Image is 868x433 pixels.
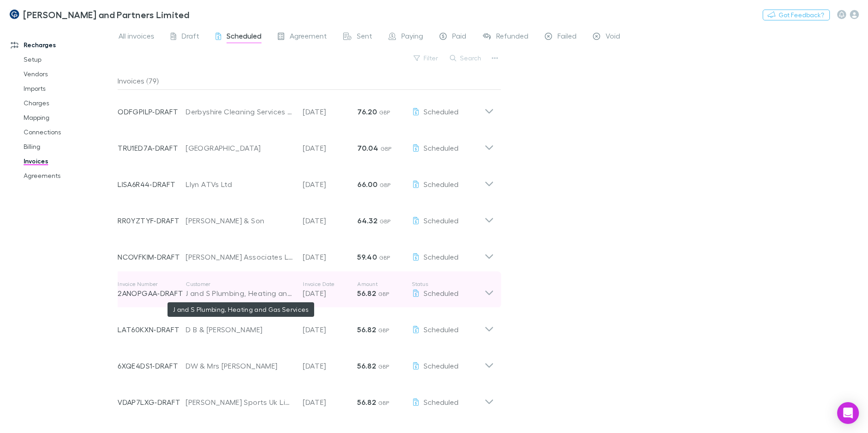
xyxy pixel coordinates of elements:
[110,162,501,199] div: LISA6R44-DRAFTLlyn ATVs Ltd[DATE]66.00 GBPScheduled
[379,254,390,261] span: GBP
[118,251,186,262] p: NCOVFKIM-DRAFT
[303,215,357,226] p: [DATE]
[412,280,484,288] p: Status
[4,4,195,25] a: [PERSON_NAME] and Partners Limited
[15,154,123,168] a: Invoices
[357,361,376,370] strong: 56.82
[424,325,459,334] span: Scheduled
[303,143,357,153] p: [DATE]
[118,280,186,288] p: Invoice Number
[118,215,186,226] p: RR0YZTYF-DRAFT
[186,324,294,335] div: D B & [PERSON_NAME]
[303,397,357,408] p: [DATE]
[409,53,444,64] button: Filter
[118,179,186,190] p: LISA6R44-DRAFT
[15,125,123,139] a: Connections
[357,398,376,407] strong: 56.82
[110,271,501,308] div: Invoice Number2ANOPGAA-DRAFTCustomerInvoice Date[DATE]Amount56.82 GBPStatusScheduled
[424,216,459,225] span: Scheduled
[452,31,466,43] span: Paid
[496,31,528,43] span: Refunded
[303,179,357,190] p: [DATE]
[424,143,459,152] span: Scheduled
[110,308,501,344] div: LAT60KXN-DRAFTD B & [PERSON_NAME][DATE]56.82 GBPScheduled
[118,143,186,153] p: TRU1ED7A-DRAFT
[15,81,123,96] a: Imports
[303,324,357,335] p: [DATE]
[380,182,391,188] span: GBP
[2,38,123,52] a: Recharges
[15,110,123,125] a: Mapping
[118,106,186,117] p: ODFGPILP-DRAFT
[15,52,123,67] a: Setup
[9,9,20,20] img: Coates and Partners Limited's Logo
[378,327,390,334] span: GBP
[837,402,859,424] div: Open Intercom Messenger
[186,288,294,299] div: J and S Plumbing, Heating and Gas Services
[378,399,390,406] span: GBP
[357,216,377,225] strong: 64.32
[23,9,190,20] h3: [PERSON_NAME] and Partners Limited
[357,107,377,116] strong: 76.20
[380,145,392,152] span: GBP
[763,10,830,20] button: Got Feedback?
[357,325,376,334] strong: 56.82
[303,280,357,288] p: Invoice Date
[380,218,391,225] span: GBP
[357,252,377,261] strong: 59.40
[303,288,357,299] p: [DATE]
[15,96,123,110] a: Charges
[357,280,412,288] p: Amount
[357,143,378,153] strong: 70.04
[15,139,123,154] a: Billing
[118,397,186,408] p: VDAP7LXG-DRAFT
[424,107,459,116] span: Scheduled
[227,31,261,43] span: Scheduled
[357,289,376,298] strong: 56.82
[424,252,459,261] span: Scheduled
[15,67,123,81] a: Vendors
[424,398,459,406] span: Scheduled
[186,397,294,408] div: [PERSON_NAME] Sports Uk Limited
[303,360,357,371] p: [DATE]
[378,363,390,370] span: GBP
[378,290,390,297] span: GBP
[424,289,459,297] span: Scheduled
[110,90,501,126] div: ODFGPILP-DRAFTDerbyshire Cleaning Services Limited[DATE]76.20 GBPScheduled
[357,31,372,43] span: Sent
[118,31,154,43] span: All invoices
[357,180,377,189] strong: 66.00
[445,53,487,64] button: Search
[186,251,294,262] div: [PERSON_NAME] Associates Limited
[186,143,294,153] div: [GEOGRAPHIC_DATA]
[110,199,501,235] div: RR0YZTYF-DRAFT[PERSON_NAME] & Son[DATE]64.32 GBPScheduled
[110,126,501,162] div: TRU1ED7A-DRAFT[GEOGRAPHIC_DATA][DATE]70.04 GBPScheduled
[424,180,459,188] span: Scheduled
[110,344,501,380] div: 6XQE4DS1-DRAFTDW & Mrs [PERSON_NAME][DATE]56.82 GBPScheduled
[186,215,294,226] div: [PERSON_NAME] & Son
[15,168,123,183] a: Agreements
[401,31,423,43] span: Paying
[118,360,186,371] p: 6XQE4DS1-DRAFT
[379,109,390,116] span: GBP
[186,106,294,117] div: Derbyshire Cleaning Services Limited
[557,31,577,43] span: Failed
[118,324,186,335] p: LAT60KXN-DRAFT
[186,179,294,190] div: Llyn ATVs Ltd
[110,235,501,271] div: NCOVFKIM-DRAFT[PERSON_NAME] Associates Limited[DATE]59.40 GBPScheduled
[186,360,294,371] div: DW & Mrs [PERSON_NAME]
[424,361,459,370] span: Scheduled
[110,380,501,417] div: VDAP7LXG-DRAFT[PERSON_NAME] Sports Uk Limited[DATE]56.82 GBPScheduled
[303,251,357,262] p: [DATE]
[186,280,294,288] p: Customer
[118,288,186,299] p: 2ANOPGAA-DRAFT
[303,106,357,117] p: [DATE]
[606,31,620,43] span: Void
[290,31,327,43] span: Agreement
[182,31,199,43] span: Draft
